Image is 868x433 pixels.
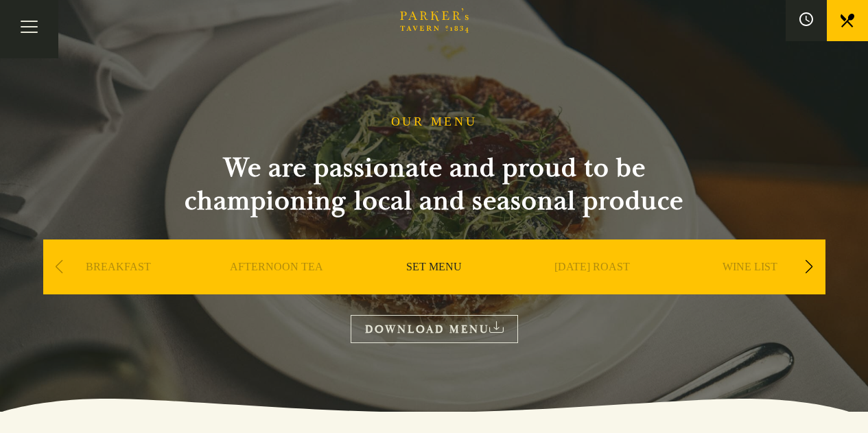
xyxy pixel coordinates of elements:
[723,260,777,315] a: WINE LIST
[160,152,709,218] h2: We are passionate and proud to be championing local and seasonal produce
[359,239,510,336] div: 3 / 9
[201,239,352,336] div: 2 / 9
[43,239,194,336] div: 1 / 9
[517,239,668,336] div: 4 / 9
[50,252,69,282] div: Previous slide
[86,260,151,315] a: BREAKFAST
[554,260,630,315] a: [DATE] ROAST
[406,260,462,315] a: SET MENU
[351,315,518,343] a: DOWNLOAD MENU
[391,115,478,130] h1: OUR MENU
[800,252,819,282] div: Next slide
[230,260,323,315] a: AFTERNOON TEA
[675,239,825,336] div: 5 / 9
